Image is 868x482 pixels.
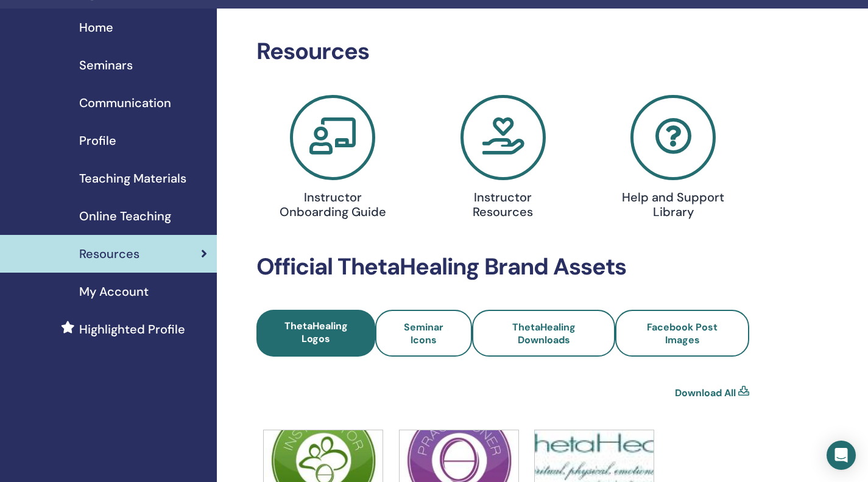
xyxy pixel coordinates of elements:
span: Communication [79,94,171,112]
a: Help and Support Library [595,95,751,224]
a: ThetaHealing Logos [256,310,375,357]
span: Seminars [79,56,133,74]
a: Download All [675,386,736,400]
span: Resources [79,245,139,263]
a: Instructor Resources [425,95,581,224]
a: Facebook Post Images [615,310,749,357]
span: Profile [79,131,116,150]
h4: Instructor Onboarding Guide [278,190,387,219]
a: Seminar Icons [375,310,472,357]
span: My Account [79,282,149,301]
span: Highlighted Profile [79,320,185,338]
span: Seminar Icons [404,321,443,346]
h4: Help and Support Library [619,190,728,219]
a: ThetaHealing Downloads [472,310,615,357]
span: ThetaHealing Downloads [512,321,576,346]
span: Teaching Materials [79,169,186,187]
span: Home [79,18,113,37]
a: Instructor Onboarding Guide [255,95,411,224]
h2: Resources [256,38,749,66]
h4: Instructor Resources [448,190,557,219]
span: ThetaHealing Logos [284,320,348,345]
span: Facebook Post Images [647,321,718,346]
span: Online Teaching [79,207,171,225]
h2: Official ThetaHealing Brand Assets [256,253,749,281]
div: Open Intercom Messenger [827,441,856,470]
